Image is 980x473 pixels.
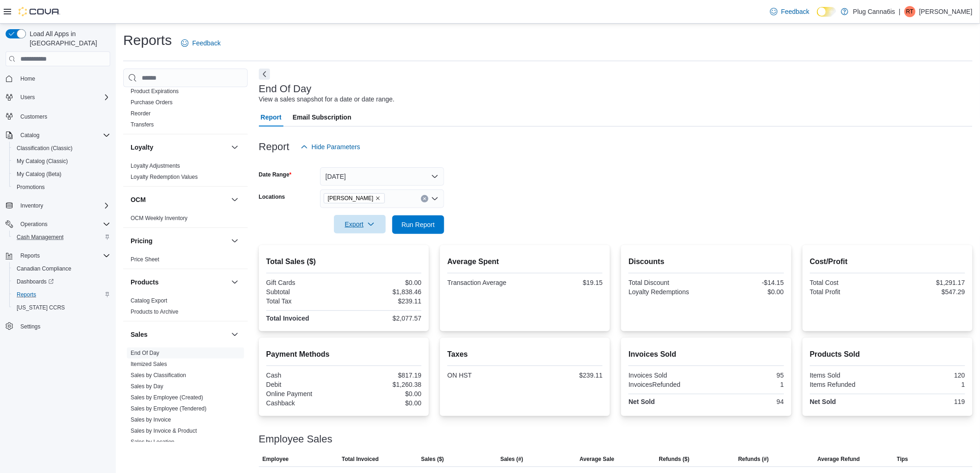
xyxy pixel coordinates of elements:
span: Sales (#) [500,455,523,463]
span: Home [17,73,110,84]
a: Home [17,73,39,84]
span: Reorder [131,110,151,117]
button: Products [131,277,227,287]
span: Run Report [402,220,435,229]
a: Dashboards [9,275,114,288]
span: Report [261,108,282,126]
div: Subtotal [266,288,342,296]
button: Inventory [2,199,114,212]
span: [PERSON_NAME] [328,194,374,203]
div: Pricing [123,254,248,269]
button: Settings [2,320,114,333]
span: Inventory [20,202,43,209]
div: $19.15 [527,279,603,286]
span: Tips [897,455,908,463]
span: Customers [20,113,47,120]
a: [US_STATE] CCRS [13,302,69,313]
button: Classification (Classic) [9,142,114,155]
button: Catalog [2,129,114,142]
div: Items Refunded [810,381,886,388]
div: Online Payment [266,390,342,397]
button: [DATE] [320,167,444,186]
a: Feedback [766,2,813,21]
div: $1,838.46 [346,288,421,296]
span: Total Invoiced [342,455,379,463]
span: My Catalog (Classic) [13,156,110,167]
div: OCM [123,213,248,227]
strong: Net Sold [810,398,836,405]
span: Users [17,92,110,103]
button: Next [259,69,270,80]
label: Date Range [259,171,292,178]
button: Loyalty [131,143,227,152]
span: Dashboards [17,278,54,285]
div: Invoices Sold [628,372,704,379]
div: Products [123,295,248,321]
h2: Invoices Sold [628,349,784,360]
a: Sales by Location [131,439,175,445]
h2: Products Sold [810,349,965,360]
button: Products [229,277,240,288]
a: Dashboards [13,276,57,287]
div: $239.11 [527,372,603,379]
button: Clear input [421,195,428,202]
div: Total Tax [266,297,342,305]
label: Locations [259,193,285,201]
span: Reports [13,289,110,300]
span: Average Sale [580,455,615,463]
span: Reports [20,252,40,259]
strong: Total Invoiced [266,315,309,322]
span: Sales by Day [131,383,163,390]
a: Product Expirations [131,88,179,95]
span: Price Sheet [131,256,159,263]
h3: Report [259,141,289,152]
div: Gift Cards [266,279,342,286]
span: Hide Parameters [312,142,360,151]
a: Sales by Employee (Created) [131,394,203,401]
a: Itemized Sales [131,361,167,367]
a: Classification (Classic) [13,143,76,154]
span: Settings [20,323,40,330]
a: Transfers [131,121,154,128]
h2: Payment Methods [266,349,421,360]
span: Cash Management [13,232,110,243]
button: Canadian Compliance [9,262,114,275]
a: Price Sheet [131,256,159,263]
img: Cova [19,7,60,16]
strong: Net Sold [628,398,655,405]
button: OCM [131,195,227,204]
a: My Catalog (Classic) [13,156,72,167]
button: Users [2,91,114,104]
span: Load All Apps in [GEOGRAPHIC_DATA] [26,29,110,48]
span: Sales by Invoice & Product [131,427,197,435]
span: Classification (Classic) [17,145,73,152]
button: My Catalog (Classic) [9,155,114,168]
h3: Employee Sales [259,434,333,445]
button: Loyalty [229,142,240,153]
h3: Loyalty [131,143,153,152]
input: Dark Mode [817,7,836,17]
span: End Of Day [131,349,159,357]
button: Cash Management [9,231,114,244]
span: My Catalog (Beta) [17,170,62,178]
a: Loyalty Adjustments [131,163,180,169]
div: Total Profit [810,288,886,296]
div: $0.00 [346,399,421,407]
div: Cashback [266,399,342,407]
h3: OCM [131,195,146,204]
span: Product Expirations [131,88,179,95]
span: My Catalog (Beta) [13,169,110,180]
span: Sales by Classification [131,372,186,379]
span: Email Subscription [293,108,352,126]
div: 95 [708,372,784,379]
a: My Catalog (Beta) [13,169,65,180]
a: Customers [17,111,51,122]
a: Sales by Classification [131,372,186,378]
button: Reports [17,250,44,261]
span: Loyalty Redemption Values [131,173,198,181]
span: Promotions [13,182,110,193]
button: Customers [2,109,114,123]
span: Purchase Orders [131,99,173,106]
span: Inventory [17,200,110,211]
button: Promotions [9,181,114,194]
